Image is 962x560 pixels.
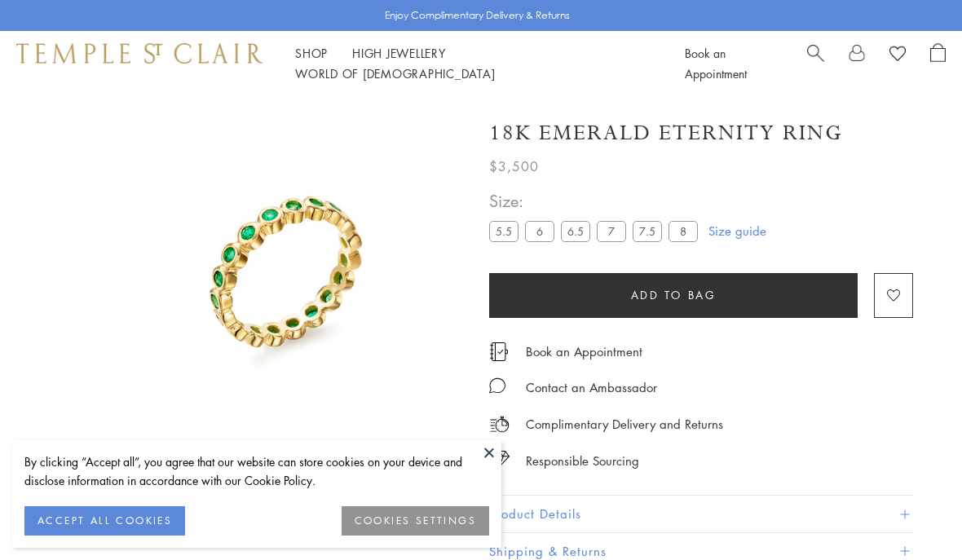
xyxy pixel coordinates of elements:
a: View Wishlist [889,43,906,68]
span: $3,500 [489,156,539,177]
a: Size guide [708,223,766,239]
label: 7 [597,221,626,241]
label: 8 [669,221,698,241]
img: icon_appointment.svg [489,342,509,361]
div: Responsible Sourcing [526,451,639,471]
a: Book an Appointment [526,342,642,360]
label: 7.5 [633,221,662,241]
a: Open Shopping Bag [930,43,946,84]
img: R16800-EM65 [106,96,465,455]
label: 5.5 [489,221,519,241]
img: Temple St. Clair [16,43,263,63]
a: World of [DEMOGRAPHIC_DATA]World of [DEMOGRAPHIC_DATA] [295,65,495,82]
span: Add to bag [631,286,717,304]
img: icon_delivery.svg [489,414,510,434]
nav: Main navigation [295,43,648,84]
img: MessageIcon-01_2.svg [489,377,505,394]
label: 6.5 [561,221,590,241]
a: Search [807,43,824,84]
h1: 18K Emerald Eternity Ring [489,119,843,148]
p: Complimentary Delivery and Returns [526,414,723,434]
p: Enjoy Complimentary Delivery & Returns [385,7,570,24]
span: Size: [489,187,704,214]
div: By clicking “Accept all”, you agree that our website can store cookies on your device and disclos... [24,452,489,490]
button: Product Details [489,496,913,532]
button: Add to bag [489,273,858,318]
a: ShopShop [295,45,328,61]
div: Contact an Ambassador [526,377,657,398]
a: High JewelleryHigh Jewellery [352,45,446,61]
a: Book an Appointment [685,45,747,82]
button: ACCEPT ALL COOKIES [24,506,185,536]
iframe: Gorgias live chat messenger [880,483,946,544]
label: 6 [525,221,554,241]
button: COOKIES SETTINGS [342,506,489,536]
